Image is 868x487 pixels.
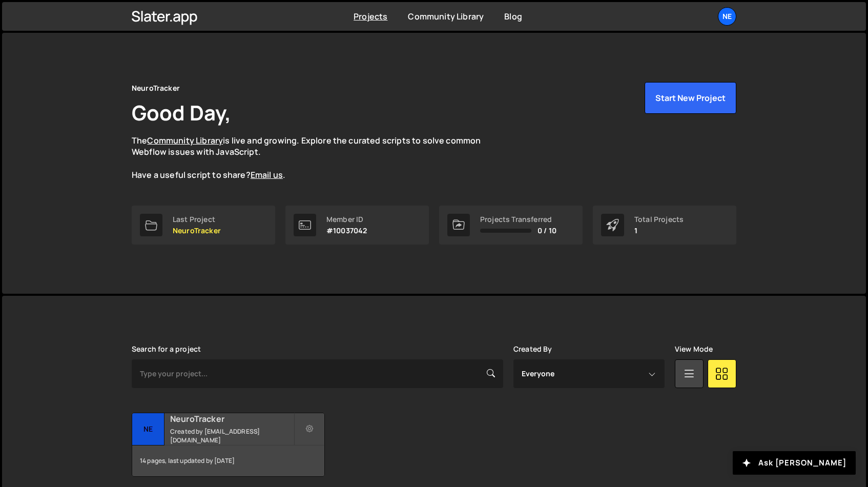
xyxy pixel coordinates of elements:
h1: Good Day, [132,98,231,127]
span: 0 / 10 [538,227,556,235]
p: #10037042 [326,227,367,235]
a: Community Library [408,11,484,22]
a: Community Library [147,135,223,146]
button: Ask [PERSON_NAME] [733,451,856,475]
div: 14 pages, last updated by [DATE] [132,445,324,476]
label: Search for a project [132,345,201,353]
p: The is live and growing. Explore the curated scripts to solve common Webflow issues with JavaScri... [132,135,501,181]
a: Ne NeuroTracker Created by [EMAIL_ADDRESS][DOMAIN_NAME] 14 pages, last updated by [DATE] [132,413,325,477]
div: NeuroTracker [132,82,180,94]
label: View Mode [675,345,713,353]
div: Member ID [326,215,367,224]
div: Last Project [173,215,221,224]
div: Projects Transferred [480,215,556,224]
a: Ne [718,7,736,26]
div: Ne [132,413,164,445]
a: Blog [504,11,522,22]
a: Last Project NeuroTracker [132,206,275,245]
input: Type your project... [132,359,503,388]
h2: NeuroTracker [170,413,294,424]
a: Projects [354,11,387,22]
p: 1 [634,227,684,235]
small: Created by [EMAIL_ADDRESS][DOMAIN_NAME] [170,427,294,444]
button: Start New Project [645,82,736,114]
p: NeuroTracker [173,227,221,235]
label: Created By [513,345,552,353]
div: Total Projects [634,215,684,224]
a: Email us [251,169,283,180]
